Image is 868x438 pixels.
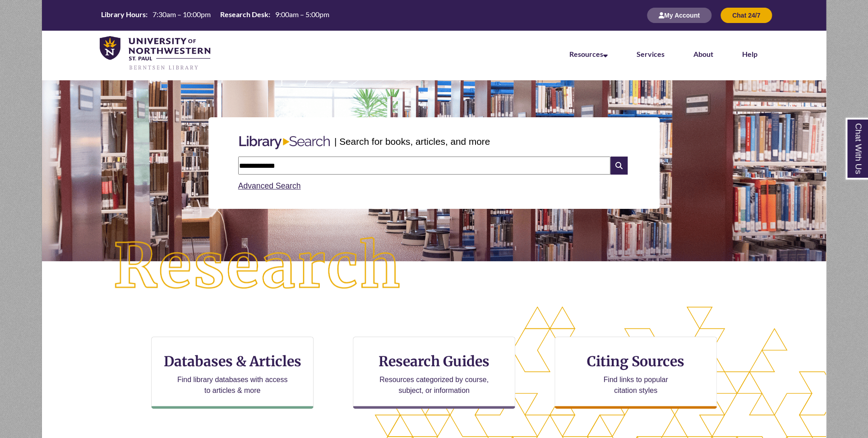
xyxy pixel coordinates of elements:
p: Resources categorized by course, subject, or information [375,374,493,396]
a: Citing Sources Find links to popular citation styles [554,337,717,409]
span: 9:00am – 5:00pm [275,10,329,18]
a: About [693,50,713,58]
p: Find library databases with access to articles & more [174,374,291,396]
a: My Account [647,11,711,19]
button: My Account [647,8,711,23]
th: Library Hours: [97,9,149,19]
a: Databases & Articles Find library databases with access to articles & more [151,337,314,409]
a: Help [742,50,757,58]
th: Research Desk: [217,9,272,19]
p: | Search for books, articles, and more [334,134,490,148]
img: Libary Search [235,132,334,153]
a: Resources [569,50,608,58]
button: Chat 24/7 [720,8,772,23]
a: Chat 24/7 [720,11,772,19]
h3: Databases & Articles [159,353,306,370]
h3: Research Guides [360,353,508,370]
a: Research Guides Resources categorized by course, subject, or information [353,337,515,409]
img: UNWSP Library Logo [100,36,210,71]
h3: Citing Sources [581,353,691,370]
span: 7:30am – 10:00pm [152,10,211,18]
a: Services [637,50,665,58]
a: Hours Today [97,9,333,22]
p: Find links to popular citation styles [591,374,679,396]
table: Hours Today [97,9,333,21]
img: Research [81,205,434,328]
a: Advanced Search [238,181,301,190]
i: Search [610,157,628,175]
